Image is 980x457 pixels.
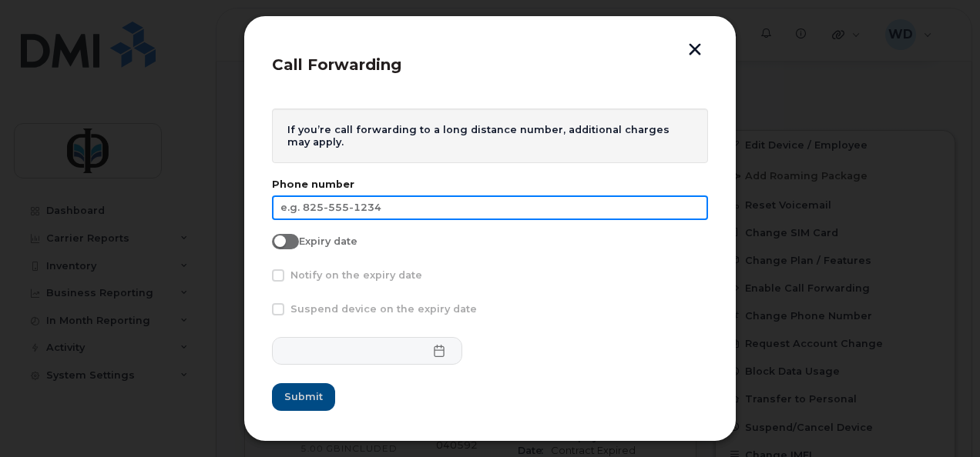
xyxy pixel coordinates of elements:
[272,195,708,220] input: e.g. 825-555-1234
[272,383,335,411] button: Submit
[284,389,323,404] span: Submit
[272,178,708,190] label: Phone number
[272,234,284,246] input: Expiry date
[272,55,401,74] span: Call Forwarding
[299,235,357,247] span: Expiry date
[272,108,708,163] div: If you’re call forwarding to a long distance number, additional charges may apply.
